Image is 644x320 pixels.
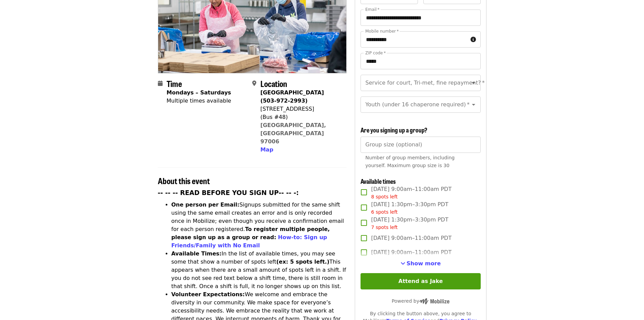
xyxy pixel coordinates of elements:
strong: -- -- -- READ BEFORE YOU SIGN UP-- -- -: [158,189,299,196]
a: How-to: Sign up Friends/Family with No Email [171,234,327,249]
strong: [GEOGRAPHIC_DATA] (503-972-2993) [260,89,324,104]
i: calendar icon [158,80,163,87]
i: circle-info icon [471,36,476,43]
input: ZIP code [361,53,480,69]
strong: (ex: 5 spots left.) [276,259,329,265]
button: Attend as Jake [361,273,480,289]
span: [DATE] 1:30pm–3:30pm PDT [371,216,448,231]
img: Powered by Mobilize [419,298,449,304]
span: 6 spots left [371,209,398,215]
span: [DATE] 9:00am–11:00am PDT [371,234,452,242]
input: [object Object] [361,137,480,153]
strong: Mondays – Saturdays [167,89,231,96]
span: [DATE] 1:30pm–3:30pm PDT [371,200,448,216]
label: Email [365,7,380,12]
button: Open [469,100,478,109]
a: [GEOGRAPHIC_DATA], [GEOGRAPHIC_DATA] 97006 [260,122,326,145]
li: Signups submitted for the same shift using the same email creates an error and is only recorded o... [171,201,347,250]
span: 8 spots left [371,194,398,199]
span: Show more [407,260,441,267]
span: Number of group members, including yourself. Maximum group size is 30 [365,155,455,168]
span: Powered by [392,298,449,304]
li: In the list of available times, you may see some that show a number of spots left This appears wh... [171,250,347,290]
div: [STREET_ADDRESS] [260,105,341,113]
span: [DATE] 9:00am–11:00am PDT [371,248,452,256]
i: map-marker-alt icon [252,80,256,87]
div: Multiple times available [167,97,231,105]
label: ZIP code [365,51,386,55]
div: (Bus #48) [260,113,341,121]
strong: Volunteer Expectations: [171,291,245,298]
span: 7 spots left [371,225,398,230]
input: Email [361,10,480,26]
span: Are you signing up a group? [361,125,427,134]
button: Map [260,146,273,154]
input: Mobile number [361,31,467,48]
span: About this event [158,175,210,186]
strong: One person per Email: [171,201,240,208]
strong: To register multiple people, please sign up as a group or read: [171,226,330,241]
span: Available times [361,177,396,185]
button: See more timeslots [401,260,441,268]
button: Open [469,78,478,88]
span: [DATE] 9:00am–11:00am PDT [371,185,452,200]
span: Time [167,77,182,89]
label: Mobile number [365,29,399,33]
strong: Available Times: [171,250,222,257]
span: Location [260,77,287,89]
span: Map [260,146,273,153]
